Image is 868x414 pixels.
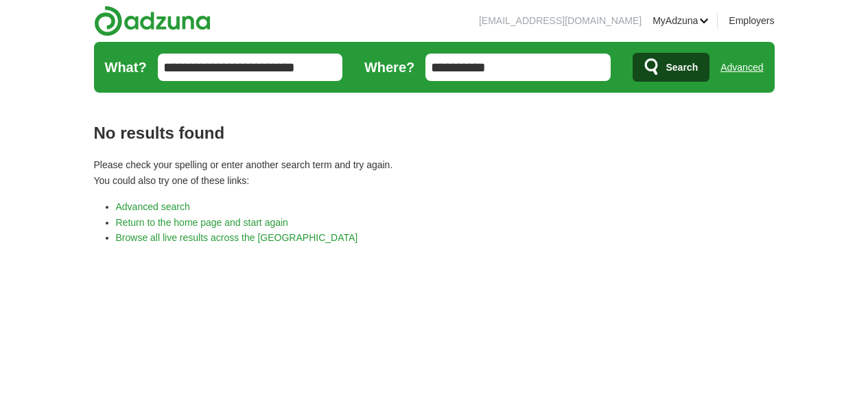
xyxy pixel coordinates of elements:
a: Return to the home page and start again [116,217,288,228]
li: [EMAIL_ADDRESS][DOMAIN_NAME] [479,13,642,28]
label: Where? [364,56,414,78]
label: What? [105,56,147,78]
a: MyAdzuna [653,13,709,28]
a: Browse all live results across the [GEOGRAPHIC_DATA] [116,232,358,243]
img: Adzuna logo [94,5,211,36]
span: Search [666,54,699,81]
a: Employers [729,13,774,28]
a: Advanced search [116,201,190,212]
a: Advanced [720,54,763,81]
button: Search [633,53,710,82]
p: Please check your spelling or enter another search term and try again. You could also try one of ... [94,157,775,188]
h1: No results found [94,120,775,146]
